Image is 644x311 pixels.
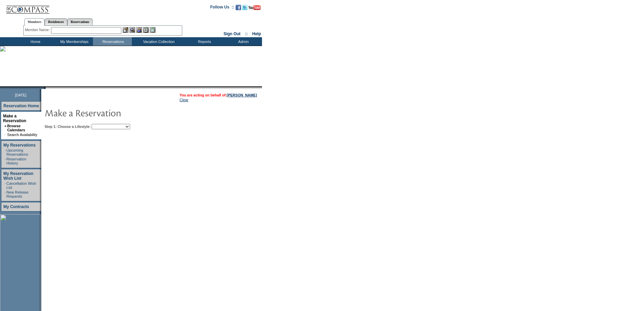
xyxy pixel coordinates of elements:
td: Admin [223,37,262,46]
td: · [5,190,6,198]
a: My Reservations [3,143,35,148]
img: Become our fan on Facebook [236,5,241,10]
td: Reservations [93,37,132,46]
span: You are acting on behalf of: [180,93,257,97]
img: pgTtlMakeReservation.gif [45,106,180,119]
img: promoShadowLeftCorner.gif [43,86,46,89]
a: Help [252,31,261,36]
a: Reservation History [6,157,26,165]
img: View [129,27,135,33]
a: New Release Requests [6,190,28,198]
a: Make a Reservation [3,114,26,123]
td: · [4,133,6,137]
td: · [5,181,6,190]
td: · [5,157,6,165]
b: » [4,124,6,128]
a: Sign Out [223,31,240,36]
td: Reports [184,37,223,46]
b: Step 1: Choose a Lifestyle: [45,125,91,129]
a: Members [24,18,45,26]
img: Reservations [143,27,149,33]
td: My Memberships [54,37,93,46]
div: Member Name: [25,27,51,33]
a: Residences [45,18,67,25]
td: Vacation Collection [132,37,184,46]
a: Subscribe to our YouTube Channel [248,7,261,11]
a: My Reservation Wish List [3,171,33,181]
a: Upcoming Reservations [6,148,28,156]
img: b_edit.gif [123,27,128,33]
a: My Contracts [3,204,29,209]
img: Impersonate [136,27,142,33]
a: [PERSON_NAME] [227,93,257,97]
a: Follow us on Twitter [242,7,247,11]
a: Reservations [67,18,93,25]
td: Follow Us :: [210,4,234,12]
a: Browse Calendars [7,124,25,132]
a: Search Availability [7,133,37,137]
a: Become our fan on Facebook [236,7,241,11]
a: Reservation Home [3,104,39,108]
a: Cancellation Wish List [6,181,36,190]
span: :: [245,31,248,36]
td: Home [15,37,54,46]
img: Follow us on Twitter [242,5,247,10]
img: blank.gif [46,86,46,89]
a: Clear [180,98,188,102]
span: [DATE] [15,93,26,97]
img: Subscribe to our YouTube Channel [248,5,261,10]
td: · [5,148,6,156]
img: b_calculator.gif [150,27,156,33]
